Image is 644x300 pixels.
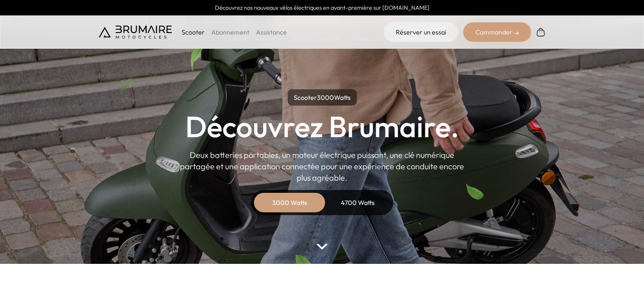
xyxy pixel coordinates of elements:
[185,112,459,141] h1: Découvrez Brumaire.
[288,89,357,106] p: Scooter Watts
[256,28,287,36] a: Assistance
[325,193,390,212] div: 4700 Watts
[463,22,531,42] div: Commander
[182,27,205,37] p: Scooter
[99,26,172,39] img: Brumaire Motocycles
[180,149,464,183] p: Deux batteries portables, un moteur électrique puissant, une clé numérique partagée et une applic...
[317,93,334,101] span: 3000
[514,31,519,36] img: right-arrow-2.png
[211,28,249,36] a: Abonnement
[384,22,458,42] a: Réserver un essai
[317,244,327,250] img: arrow-bottom.png
[536,27,546,37] img: Panier
[257,193,322,212] div: 3000 Watts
